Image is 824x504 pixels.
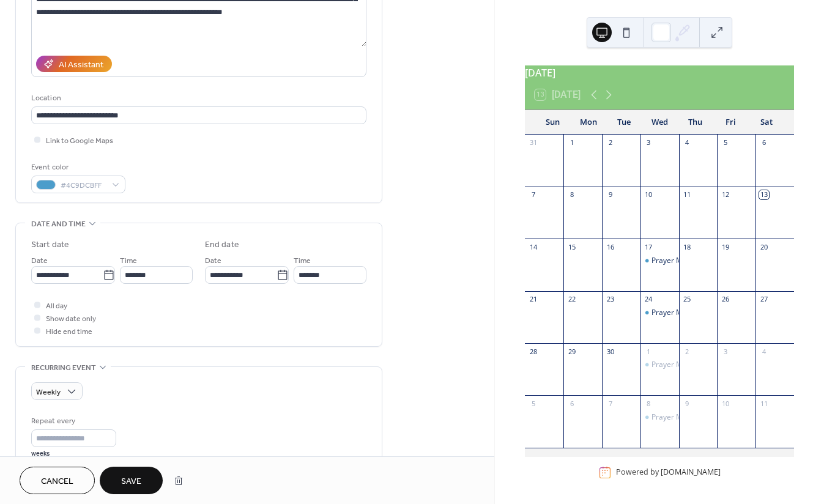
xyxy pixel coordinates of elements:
[640,256,679,266] div: Prayer Meeting
[567,190,576,199] div: 8
[606,110,642,135] div: Tue
[644,190,653,199] div: 10
[661,467,721,478] a: [DOMAIN_NAME]
[721,138,730,147] div: 5
[529,138,538,147] div: 31
[640,308,679,318] div: Prayer Meeting
[529,399,538,408] div: 5
[721,399,730,408] div: 10
[721,295,730,304] div: 26
[31,361,96,374] span: Recurring event
[294,254,311,267] span: Time
[759,138,768,147] div: 6
[121,475,141,488] span: Save
[683,190,692,199] div: 11
[606,242,615,251] div: 16
[31,450,116,458] div: weeks
[36,56,112,72] button: AI Assistant
[41,475,73,488] span: Cancel
[644,138,653,147] div: 3
[120,254,137,267] span: Time
[651,308,704,318] div: Prayer Meeting
[644,242,653,251] div: 17
[759,295,768,304] div: 27
[642,110,677,135] div: Wed
[59,59,103,72] div: AI Assistant
[535,110,570,135] div: Sun
[61,179,106,192] span: #4C9DCBFF
[205,239,239,251] div: End date
[683,347,692,356] div: 2
[46,325,92,338] span: Hide end time
[606,138,615,147] div: 2
[570,110,606,135] div: Mon
[651,256,704,266] div: Prayer Meeting
[20,467,95,494] button: Cancel
[31,92,364,105] div: Location
[651,412,704,423] div: Prayer Meeting
[640,360,679,370] div: Prayer Meeting
[640,412,679,423] div: Prayer Meeting
[46,135,113,147] span: Link to Google Maps
[683,399,692,408] div: 9
[713,110,748,135] div: Fri
[31,239,69,251] div: Start date
[525,65,794,80] div: [DATE]
[644,399,653,408] div: 8
[567,399,576,408] div: 6
[529,242,538,251] div: 14
[100,467,163,494] button: Save
[567,295,576,304] div: 22
[606,295,615,304] div: 23
[567,242,576,251] div: 15
[683,295,692,304] div: 25
[721,242,730,251] div: 19
[759,399,768,408] div: 11
[46,313,96,325] span: Show date only
[616,467,721,478] div: Powered by
[567,347,576,356] div: 29
[529,295,538,304] div: 21
[31,161,123,174] div: Event color
[759,347,768,356] div: 4
[36,385,61,399] span: Weekly
[644,347,653,356] div: 1
[606,190,615,199] div: 9
[31,415,114,428] div: Repeat every
[721,190,730,199] div: 12
[677,110,713,135] div: Thu
[651,360,704,370] div: Prayer Meeting
[644,295,653,304] div: 24
[205,254,221,267] span: Date
[721,347,730,356] div: 3
[683,138,692,147] div: 4
[749,110,784,135] div: Sat
[606,399,615,408] div: 7
[46,300,67,313] span: All day
[759,190,768,199] div: 13
[606,347,615,356] div: 30
[567,138,576,147] div: 1
[683,242,692,251] div: 18
[31,218,86,231] span: Date and time
[529,190,538,199] div: 7
[529,347,538,356] div: 28
[31,254,48,267] span: Date
[759,242,768,251] div: 20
